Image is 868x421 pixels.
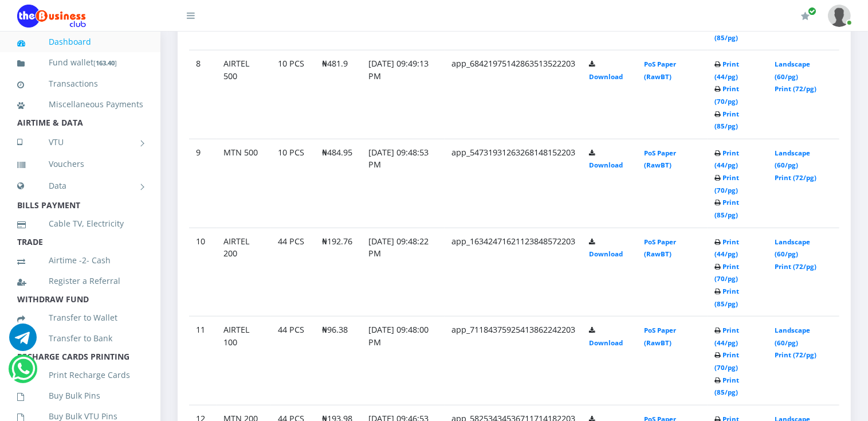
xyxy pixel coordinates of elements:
span: Renew/Upgrade Subscription [808,7,816,15]
td: 11 [189,317,217,406]
a: Download [589,161,623,169]
img: User [828,5,851,27]
td: ₦481.9 [315,50,362,139]
a: Print (70/pg) [714,84,739,106]
a: Print (85/pg) [714,110,739,131]
td: app_71184375925413862242203 [445,317,582,406]
td: 10 PCS [271,139,315,228]
a: PoS Paper (RawBT) [644,149,676,170]
a: Print (72/pg) [775,262,817,271]
a: Landscape (60/pg) [775,60,811,81]
a: Transfer to Bank [17,325,143,352]
a: Print (44/pg) [714,149,739,170]
td: MTN 500 [217,139,271,228]
a: Transfer to Wallet [17,305,143,331]
a: Print (70/pg) [714,173,739,194]
td: [DATE] 09:49:13 PM [362,50,445,139]
a: Download [589,72,623,81]
a: Print (70/pg) [714,350,739,372]
i: Renew/Upgrade Subscription [801,11,810,21]
small: [ ] [93,59,117,67]
a: Print (70/pg) [714,262,739,283]
td: AIRTEL 200 [217,228,271,317]
a: Print (85/pg) [714,376,739,397]
td: [DATE] 09:48:53 PM [362,139,445,228]
td: 10 [189,228,217,317]
a: Landscape (60/pg) [775,326,811,347]
td: ₦484.95 [315,139,362,228]
td: app_16342471621123848572203 [445,228,582,317]
a: PoS Paper (RawBT) [644,326,676,347]
td: ₦192.76 [315,228,362,317]
a: Miscellaneous Payments [17,91,143,118]
a: PoS Paper (RawBT) [644,237,676,259]
a: Print (72/pg) [775,350,817,359]
a: Transactions [17,71,143,97]
a: Airtime -2- Cash [17,247,143,274]
a: Dashboard [17,29,143,55]
td: ₦96.38 [315,317,362,406]
a: Vouchers [17,151,143,177]
b: 163.40 [96,59,115,67]
a: Download [589,250,623,258]
a: Fund wallet[163.40] [17,49,143,76]
a: Print Recharge Cards [17,362,143,388]
td: app_54731931263268148152203 [445,139,582,228]
td: [DATE] 09:48:00 PM [362,317,445,406]
a: Data [17,171,143,200]
td: 44 PCS [271,317,315,406]
a: Landscape (60/pg) [775,149,811,170]
td: 8 [189,50,217,139]
img: Logo [17,5,86,28]
a: Chat for support [11,364,35,383]
a: Chat for support [9,332,37,351]
a: Download [589,338,623,347]
a: Print (44/pg) [714,60,739,81]
a: Print (44/pg) [714,237,739,259]
a: Print (72/pg) [775,84,817,93]
td: 44 PCS [271,228,315,317]
a: Register a Referral [17,268,143,294]
td: 9 [189,139,217,228]
a: Print (72/pg) [775,173,817,182]
a: Landscape (60/pg) [775,237,811,259]
td: AIRTEL 500 [217,50,271,139]
a: Print (85/pg) [714,287,739,308]
a: Print (44/pg) [714,326,739,347]
a: PoS Paper (RawBT) [644,60,676,81]
a: Buy Bulk Pins [17,383,143,409]
a: Print (85/pg) [714,198,739,219]
a: Cable TV, Electricity [17,210,143,237]
td: [DATE] 09:48:22 PM [362,228,445,317]
td: AIRTEL 100 [217,317,271,406]
td: app_68421975142863513522203 [445,50,582,139]
a: Print (85/pg) [714,21,739,42]
a: VTU [17,128,143,157]
td: 10 PCS [271,50,315,139]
